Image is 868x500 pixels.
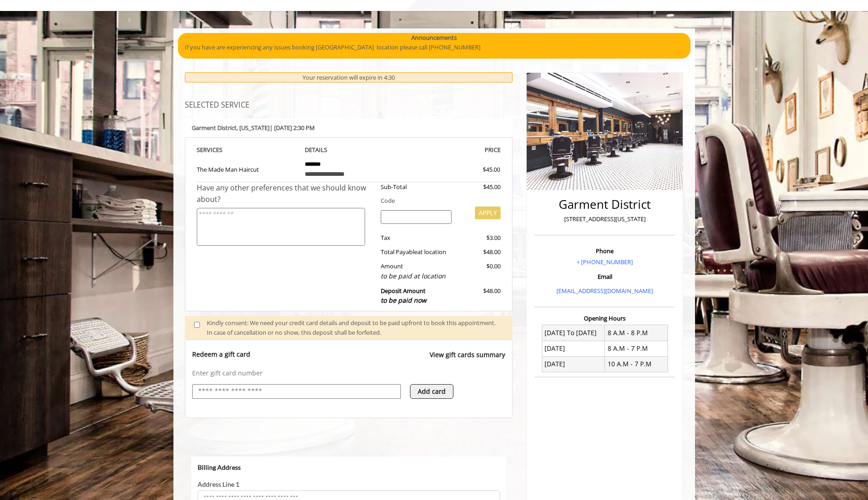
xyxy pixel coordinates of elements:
[381,287,426,305] b: Deposit Amount
[537,198,673,211] h2: Garment District
[219,146,222,154] span: S
[430,350,505,369] a: View gift cards summary
[381,271,452,281] div: to be paid at location
[197,182,374,206] div: Have any other preferences that we should know about?
[185,101,513,109] h3: SELECTED SERVICE
[556,287,653,295] a: [EMAIL_ADDRESS][DOMAIN_NAME]
[537,248,673,254] h3: Phone
[374,247,458,257] div: Total Payable
[410,384,453,399] button: Add card
[298,145,399,155] th: DETAILS
[542,341,605,356] td: [DATE]
[458,247,501,257] div: $48.00
[207,318,503,337] div: Kindly consent: We need your credit card details and deposit to be paid upfront to book this appo...
[237,124,270,132] span: , [US_STATE]
[450,165,500,174] div: $45.00
[374,182,458,192] div: Sub-Total
[381,296,426,304] span: to be paid now
[542,325,605,341] td: [DATE] To [DATE]
[458,233,501,243] div: $3.00
[374,261,458,281] div: Amount
[458,182,501,192] div: $45.00
[399,145,501,155] th: PRICE
[605,356,668,372] td: 10 A.M - 7 P.M
[417,248,446,256] span: at location
[6,154,33,162] label: Country
[542,356,605,372] td: [DATE]
[6,89,18,97] label: City
[192,124,315,132] b: Garment District | [DATE] 2:30 PM
[374,196,501,206] div: Code
[534,315,675,321] h3: Opening Hours
[185,43,684,52] p: If you have are experiencing any issues booking [GEOGRAPHIC_DATA] location please call [PHONE_NUM...
[281,186,309,201] button: Submit
[192,350,250,359] p: Redeem a gift card
[458,261,501,281] div: $0.00
[537,273,673,280] h3: Email
[6,24,48,32] label: Address Line 1
[192,369,506,378] p: Enter gift card number
[605,325,668,341] td: 8 A.M - 8 P.M
[185,72,513,83] div: Your reservation will expire in 4:30
[577,258,633,266] a: + [PHONE_NUMBER]
[605,341,668,356] td: 8 A.M - 7 P.M
[537,214,673,224] p: [STREET_ADDRESS][US_STATE]
[6,121,35,129] label: Zip Code
[6,7,49,15] b: Billing Address
[475,207,501,219] button: APPLY
[374,233,458,243] div: Tax
[411,33,457,43] b: Announcements
[6,56,48,64] label: Address Line 2
[197,145,298,155] th: SERVICE
[458,286,501,306] div: $48.00
[197,155,298,182] td: The Made Man Haircut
